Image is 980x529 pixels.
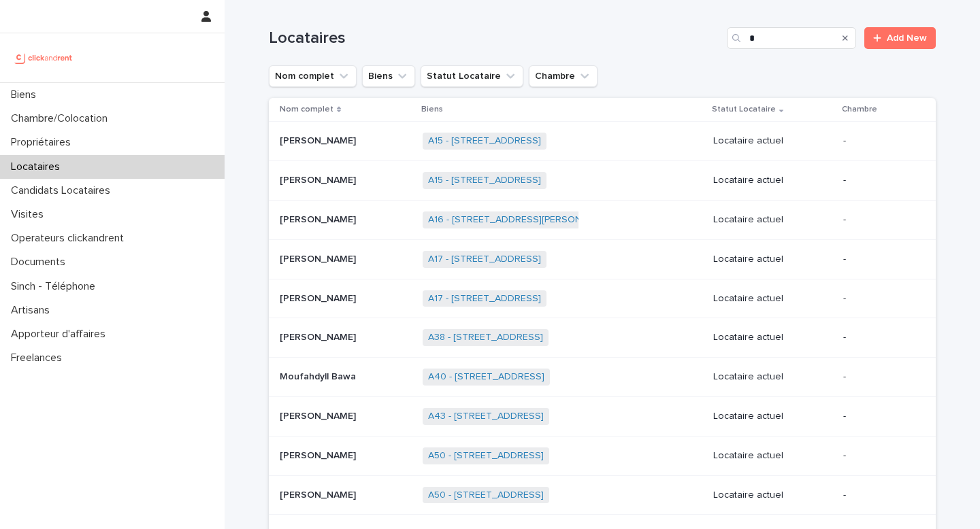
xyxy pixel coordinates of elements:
[5,280,106,293] p: Sinch - Téléphone
[5,328,116,341] p: Apporteur d'affaires
[5,184,121,197] p: Candidats Locataires
[5,136,82,149] p: Propriétaires
[280,487,359,501] p: [PERSON_NAME]
[5,112,118,125] p: Chambre/Colocation
[843,214,914,226] p: -
[843,254,914,265] p: -
[11,44,77,71] img: UCB0brd3T0yccxBKYDjQ
[713,411,832,422] p: Locataire actuel
[727,27,856,49] input: Search
[713,332,832,343] p: Locataire actuel
[280,102,333,117] p: Nom complet
[842,102,877,117] p: Chambre
[269,161,936,201] tr: [PERSON_NAME][PERSON_NAME] A15 - [STREET_ADDRESS] Locataire actuel-
[5,256,76,269] p: Documents
[428,411,544,422] a: A43 - [STREET_ADDRESS]
[280,172,359,186] p: [PERSON_NAME]
[843,450,914,462] p: -
[280,408,359,422] p: [PERSON_NAME]
[269,396,936,436] tr: [PERSON_NAME][PERSON_NAME] A43 - [STREET_ADDRESS] Locataire actuel-
[713,254,832,265] p: Locataire actuel
[5,160,71,173] p: Locataires
[428,293,541,305] a: A17 - [STREET_ADDRESS]
[269,200,936,239] tr: [PERSON_NAME][PERSON_NAME] A16 - [STREET_ADDRESS][PERSON_NAME] Locataire actuel-
[428,135,541,147] a: A15 - [STREET_ADDRESS]
[269,29,721,48] h1: Locataires
[269,122,936,161] tr: [PERSON_NAME][PERSON_NAME] A15 - [STREET_ADDRESS] Locataire actuel-
[843,332,914,343] p: -
[843,490,914,501] p: -
[428,490,544,501] a: A50 - [STREET_ADDRESS]
[843,293,914,305] p: -
[269,318,936,358] tr: [PERSON_NAME][PERSON_NAME] A38 - [STREET_ADDRESS] Locataire actuel-
[843,411,914,422] p: -
[269,358,936,397] tr: Moufahdyll BawaMoufahdyll Bawa A40 - [STREET_ADDRESS] Locataire actuel-
[5,208,54,221] p: Visites
[843,371,914,383] p: -
[713,490,832,501] p: Locataire actuel
[428,371,544,383] a: A40 - [STREET_ADDRESS]
[887,33,927,43] span: Add New
[421,65,523,87] button: Statut Locataire
[428,214,616,226] a: A16 - [STREET_ADDRESS][PERSON_NAME]
[713,293,832,305] p: Locataire actuel
[713,175,832,186] p: Locataire actuel
[280,290,359,305] p: [PERSON_NAME]
[269,436,936,475] tr: [PERSON_NAME][PERSON_NAME] A50 - [STREET_ADDRESS] Locataire actuel-
[713,450,832,462] p: Locataire actuel
[269,239,936,279] tr: [PERSON_NAME][PERSON_NAME] A17 - [STREET_ADDRESS] Locataire actuel-
[280,251,359,265] p: [PERSON_NAME]
[529,65,598,87] button: Chambre
[843,175,914,186] p: -
[280,329,359,343] p: [PERSON_NAME]
[428,332,543,343] a: A38 - [STREET_ADDRESS]
[280,369,359,383] p: Moufahdyll Bawa
[864,27,936,49] a: Add New
[280,211,359,226] p: [PERSON_NAME]
[5,232,135,245] p: Operateurs clickandrent
[713,214,832,226] p: Locataire actuel
[713,135,832,147] p: Locataire actuel
[5,352,73,364] p: Freelances
[713,371,832,383] p: Locataire actuel
[428,450,544,462] a: A50 - [STREET_ADDRESS]
[712,102,776,117] p: Statut Locataire
[269,279,936,318] tr: [PERSON_NAME][PERSON_NAME] A17 - [STREET_ADDRESS] Locataire actuel-
[362,65,415,87] button: Biens
[421,102,443,117] p: Biens
[5,304,61,317] p: Artisans
[428,175,541,186] a: A15 - [STREET_ADDRESS]
[428,254,541,265] a: A17 - [STREET_ADDRESS]
[843,135,914,147] p: -
[280,133,359,147] p: [PERSON_NAME]
[269,65,357,87] button: Nom complet
[269,475,936,515] tr: [PERSON_NAME][PERSON_NAME] A50 - [STREET_ADDRESS] Locataire actuel-
[280,447,359,462] p: [PERSON_NAME]
[5,88,47,101] p: Biens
